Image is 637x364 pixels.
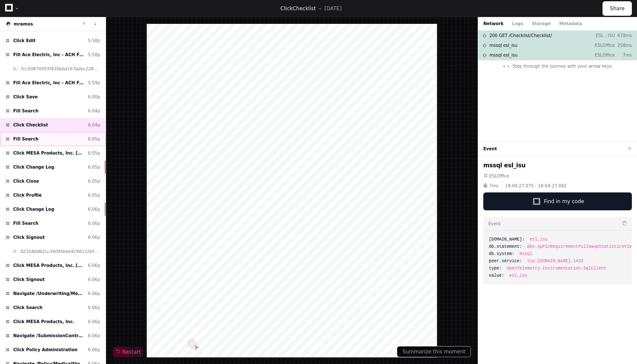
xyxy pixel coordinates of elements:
span: [DOMAIN_NAME]: [489,236,525,243]
h3: Event [488,221,501,227]
span: type: [489,265,502,272]
div: 6:06p [88,262,100,269]
span: 200 GET /Checklist/Checklist/ [489,32,552,39]
div: 6:06p [88,290,100,297]
button: Summarize this moment [397,346,471,357]
span: peer.service: [489,258,522,264]
div: 5:58p [88,37,100,44]
button: Event [483,146,497,152]
button: Logs [512,20,523,27]
span: esl_isu [530,236,548,243]
span: 7ms [489,183,498,189]
button: Storage [532,20,551,27]
button: Metadata [559,20,582,27]
span: Click Checklist [13,122,48,128]
div: 6:04p [88,108,100,114]
button: Restart [113,347,143,357]
div: 6:05p [88,150,100,156]
div: 6:06p [88,206,100,212]
span: Click Close [13,178,39,184]
p: [DATE] [324,5,342,12]
span: Step through the journey with your arrow keys. [512,63,613,69]
h2: mssql esl_isu [483,161,632,169]
span: Fill Ace Electric, Inc - ACH Form Needs Clarification [13,80,85,86]
span: Click [281,6,293,11]
div: 6:05p [88,178,100,184]
span: Click MESA Products, Inc. [13,318,74,325]
button: Share [603,1,632,16]
p: ESL - ISU [591,32,615,39]
span: Fill Search [13,220,38,226]
span: 7cc50870055f435bbd167adec22837fc [20,66,100,72]
span: Click Save [13,94,38,100]
span: Click Signout [13,276,45,283]
span: 82318dd62cc34095bee9246122efe812 [20,248,100,255]
div: 6:06p [88,332,100,339]
div: 6:06p [88,234,100,241]
div: 6:06p [88,347,100,353]
span: mssql [519,251,532,257]
span: Fill Ace Electric, Inc - ACH Form Needs Clarification [13,52,85,58]
div: 6:05p [88,136,100,142]
span: Click MESA Products, Inc. [DATE] [13,150,85,156]
span: tcp:[DOMAIN_NAME],1433 [527,258,583,264]
span: esl_isu [509,272,527,279]
div: 5:59p [88,80,100,86]
span: Fill Search [13,136,38,142]
div: 6:06p [88,304,100,311]
span: Restart [115,349,141,355]
span: mssql esl_isu [489,52,517,58]
span: 18:04:27.075 - 18:04:27.082 [505,183,566,189]
p: 7ms [615,52,632,58]
span: Click Signout [13,234,45,241]
p: 678ms [615,32,632,39]
span: mssql esl_isu [489,42,517,49]
button: Network [483,20,504,27]
span: Click Change Log [13,164,54,170]
div: 6:06p [88,220,100,226]
p: ESLOffice [591,52,615,58]
span: Click MESA Products, Inc. [DATE] [13,262,85,269]
span: Click Policy Administration [13,347,77,353]
span: OpenTelemetry.Instrumentation.SqlClient [507,265,606,272]
span: Click Search [13,304,43,311]
div: 6:05p [88,164,100,170]
div: 6:00p [88,94,100,100]
span: Fill Search [13,108,38,114]
span: Navigate /Underwriting/MedicalStopLoss [13,290,85,297]
div: 6:06p [88,318,100,325]
div: 5:58p [88,52,100,58]
span: ESLOffice [489,173,509,179]
span: value: [489,272,504,279]
span: Find in my code [544,198,584,205]
p: ESLOffice [591,42,615,49]
span: db.statement: [489,244,522,250]
span: Click Edit [13,37,35,44]
div: 6:05p [88,192,100,198]
p: 258ms [615,42,632,49]
span: Navigate /SubmissionControlPanel/MDSLProfileView/* [13,332,85,339]
div: 6:06p [88,276,100,283]
span: Click Change Log [13,206,54,212]
button: Find in my code [483,192,632,210]
span: db.system: [489,251,514,257]
a: mramos [14,22,33,26]
img: 15.svg [6,21,11,27]
span: Checklist [293,6,316,11]
span: Click Profile [13,192,42,198]
div: 6:04p [88,122,100,128]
